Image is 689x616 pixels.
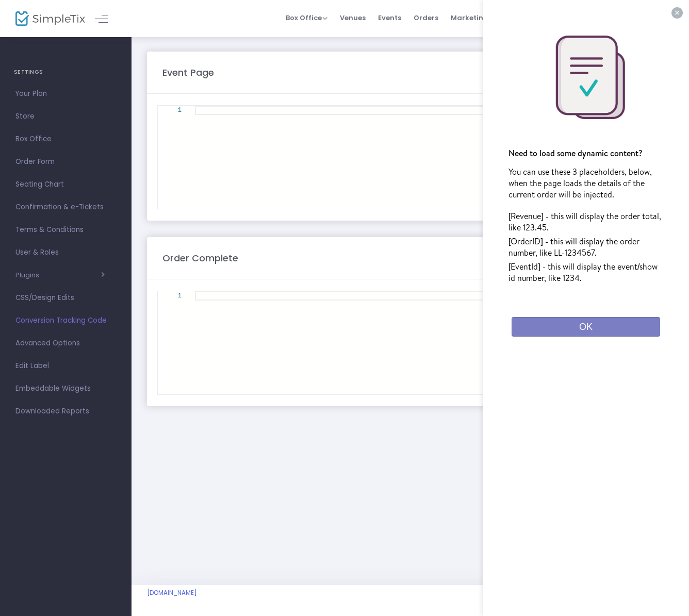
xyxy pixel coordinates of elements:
button: × [671,7,683,19]
span: Confirmation & e-Tickets [15,201,116,214]
div: 1 [163,106,182,115]
p: Need to load some dynamic content? [508,147,663,159]
p: [Revenue] - this will display the order total, like 123.45. [508,210,663,233]
p: You can use these 3 placeholders, below, when the page loads the details of the current order wil... [508,166,663,200]
span: Edit Label [15,359,116,373]
img: Checklist Icon [539,31,632,124]
span: Box Office [15,132,116,146]
span: User & Roles [15,246,116,259]
span: Seating Chart [15,178,116,191]
span: Marketing [451,13,494,23]
a: [DOMAIN_NAME] [147,589,197,597]
button: Plugins [15,271,105,279]
span: Events [378,5,401,31]
span: Downloaded Reports [15,405,116,418]
span: Embeddable Widgets [15,382,116,395]
span: Orders [414,5,438,31]
span: Terms & Conditions [15,223,116,237]
span: CSS/Design Edits [15,291,116,305]
p: [EventId] - this will display the event/show id number, like 1234. [508,261,663,284]
button: OK [512,317,660,337]
span: Order Form [15,155,116,169]
span: Box Office [286,13,327,23]
span: Store [15,110,116,123]
span: Advanced Options [15,337,116,350]
p: [OrderID] - this will display the order number, like LL-1234567. [508,236,663,258]
m-panel-title: Order Complete [162,251,238,265]
span: Conversion Tracking Code [15,314,116,327]
m-panel-title: Event Page [162,65,214,79]
span: Venues [340,5,366,31]
h4: SETTINGS [14,62,118,82]
span: Your Plan [15,87,116,101]
div: 1 [163,291,182,301]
